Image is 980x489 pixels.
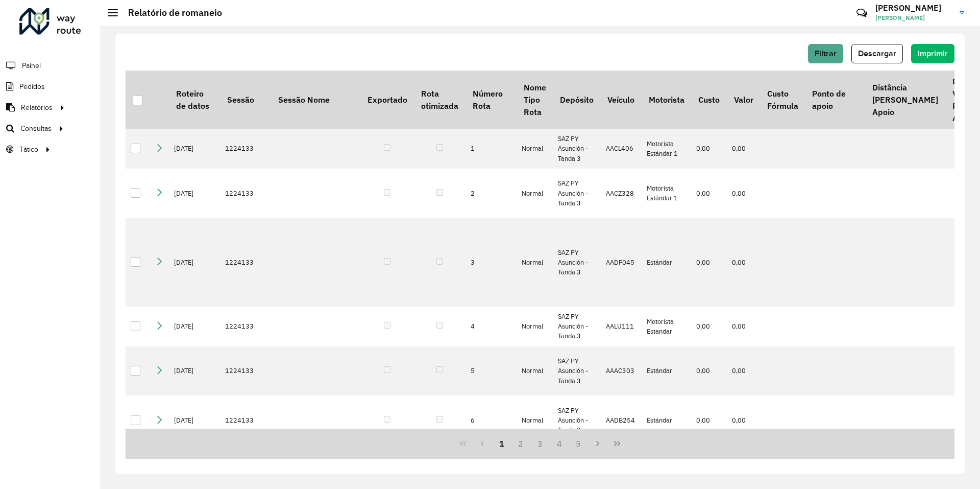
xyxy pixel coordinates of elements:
[553,71,600,129] th: Depósito
[588,434,607,453] button: Página siguiente
[517,169,553,218] td: Normal
[601,169,642,218] td: AACZ328
[727,307,760,346] td: 0,00
[517,307,553,346] td: Normal
[553,129,600,169] td: SAZ PY Asunción - Tanda 3
[569,434,589,453] button: 5
[553,395,600,445] td: SAZ PY Asunción - Tanda 3
[601,129,642,169] td: AACL406
[691,71,726,129] th: Custo
[19,81,45,92] span: Pedidos
[866,71,945,129] th: Distância [PERSON_NAME] Apoio
[808,44,843,63] button: Filtrar
[727,218,760,307] td: 0,00
[642,71,691,129] th: Motorista
[169,71,220,129] th: Roteiro de datos
[169,169,220,218] td: [DATE]
[220,307,271,346] td: 1224133
[414,71,465,129] th: Rota otimizada
[20,123,52,134] span: Consultas
[642,346,691,396] td: Estándar
[875,13,952,22] span: [PERSON_NAME]
[169,346,220,396] td: [DATE]
[19,144,38,155] span: Tático
[727,395,760,445] td: 0,00
[271,71,360,129] th: Sessão Nome
[691,129,726,169] td: 0,00
[220,218,271,307] td: 1224133
[465,395,517,445] td: 6
[465,169,517,218] td: 2
[601,71,642,129] th: Veículo
[805,71,866,129] th: Ponto de apoio
[918,49,948,58] span: Imprimir
[220,129,271,169] td: 1224133
[553,346,600,396] td: SAZ PY Asunción - Tanda 3
[727,346,760,396] td: 0,00
[601,307,642,346] td: AALU111
[760,71,805,129] th: Custo Fórmula
[465,129,517,169] td: 1
[517,395,553,445] td: Normal
[851,44,903,63] button: Descargar
[22,60,41,71] span: Painel
[691,169,726,218] td: 0,00
[517,129,553,169] td: Normal
[815,49,837,58] span: Filtrar
[553,218,600,307] td: SAZ PY Asunción - Tanda 3
[465,307,517,346] td: 4
[642,395,691,445] td: Estándar
[517,71,553,129] th: Nome Tipo Rota
[169,395,220,445] td: [DATE]
[875,3,952,13] h3: [PERSON_NAME]
[517,218,553,307] td: Normal
[550,434,569,453] button: 4
[118,7,222,18] h2: Relatório de romaneio
[220,169,271,218] td: 1224133
[851,2,873,24] a: Contato Rápido
[691,218,726,307] td: 0,00
[727,129,760,169] td: 0,00
[220,71,271,129] th: Sessão
[727,71,760,129] th: Valor
[511,434,530,453] button: 2
[169,218,220,307] td: [DATE]
[360,71,414,129] th: Exportado
[553,307,600,346] td: SAZ PY Asunción - Tanda 3
[601,395,642,445] td: AADB254
[553,169,600,218] td: SAZ PY Asunción - Tanda 3
[642,129,691,169] td: Motorista Estándar 1
[21,102,53,113] span: Relatórios
[465,218,517,307] td: 3
[607,434,627,453] button: Última página
[642,218,691,307] td: Estándar
[691,395,726,445] td: 0,00
[727,169,760,218] td: 0,00
[601,346,642,396] td: AAAC303
[169,129,220,169] td: [DATE]
[642,307,691,346] td: Motorista Estandar
[530,434,550,453] button: 3
[492,434,511,453] button: 1
[220,395,271,445] td: 1224133
[465,346,517,396] td: 5
[858,49,896,58] span: Descargar
[642,169,691,218] td: Motorista Estándar 1
[465,71,517,129] th: Número Rota
[220,346,271,396] td: 1224133
[691,346,726,396] td: 0,00
[169,307,220,346] td: [DATE]
[601,218,642,307] td: AADF045
[691,307,726,346] td: 0,00
[517,346,553,396] td: Normal
[911,44,954,63] button: Imprimir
